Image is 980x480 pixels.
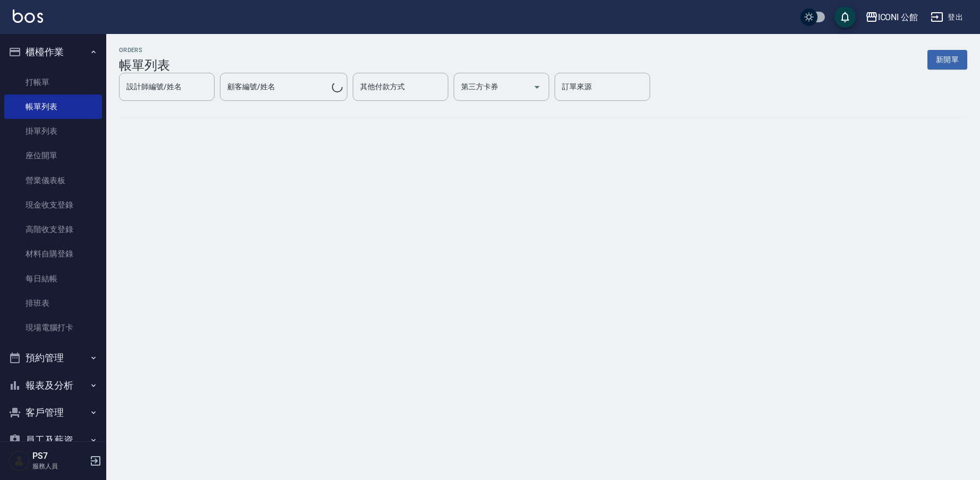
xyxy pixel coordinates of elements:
[119,58,170,73] h3: 帳單列表
[878,11,918,24] div: ICONI 公館
[4,267,102,291] a: 每日結帳
[4,426,102,454] button: 員工及薪資
[4,344,102,372] button: 預約管理
[861,6,923,28] button: ICONI 公館
[4,168,102,193] a: 營業儀表板
[4,143,102,168] a: 座位開單
[8,450,30,472] img: Person
[834,6,856,28] button: save
[926,7,967,27] button: 登出
[4,315,102,340] a: 現場電腦打卡
[4,217,102,242] a: 高階收支登錄
[119,47,170,54] h2: ORDERS
[4,372,102,399] button: 報表及分析
[32,461,87,471] p: 服務人員
[4,95,102,119] a: 帳單列表
[13,10,43,23] img: Logo
[529,79,546,96] button: Open
[4,119,102,143] a: 掛單列表
[927,54,967,64] a: 新開單
[4,38,102,66] button: 櫃檯作業
[927,50,967,70] button: 新開單
[32,451,87,461] h5: PS7
[4,70,102,95] a: 打帳單
[4,242,102,266] a: 材料自購登錄
[4,193,102,217] a: 現金收支登錄
[4,291,102,315] a: 排班表
[4,399,102,426] button: 客戶管理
